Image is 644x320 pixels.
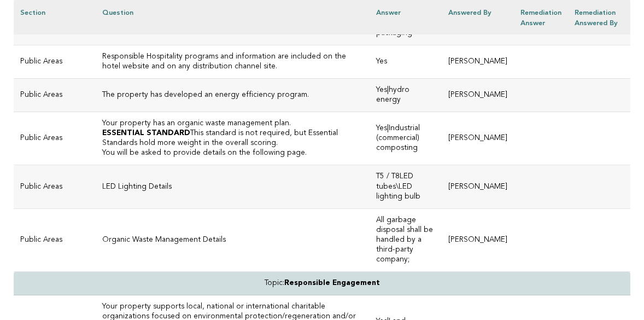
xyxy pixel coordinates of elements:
td: Public Areas [14,112,96,165]
td: [PERSON_NAME] [442,165,514,208]
td: [PERSON_NAME] [442,78,514,112]
strong: Responsible Engagement [284,280,380,287]
td: Yes [370,45,442,78]
td: Yes|Industrial (commercial) composting [370,112,442,165]
td: T5 / T8LED tubes\LED lighting bulb [370,165,442,208]
td: [PERSON_NAME] [442,45,514,78]
td: [PERSON_NAME] [442,112,514,165]
p: You will be asked to provide details on the following page. [102,148,363,158]
p: Organic Waste Management Details [102,235,363,245]
td: Topic: [14,272,630,295]
p: LED Lighting Details [102,182,363,192]
strong: ESSENTIAL STANDARD [102,130,190,137]
td: Public Areas [14,165,96,208]
h3: The property has developed an energy efficiency program. [102,90,363,100]
td: Public Areas [14,78,96,112]
td: Public Areas [14,45,96,78]
td: Yes|hydro energy [370,78,442,112]
h3: Responsible Hospitality programs and information are included on the hotel website and on any dis... [102,52,363,72]
h3: Your property has an organic waste management plan. [102,119,363,129]
p: This standard is not required, but Essential Standards hold more weight in the overall scoring. [102,129,363,148]
td: All garbage disposal shall be handled by a third-party company; [370,208,442,271]
td: [PERSON_NAME] [442,208,514,271]
td: Public Areas [14,208,96,271]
